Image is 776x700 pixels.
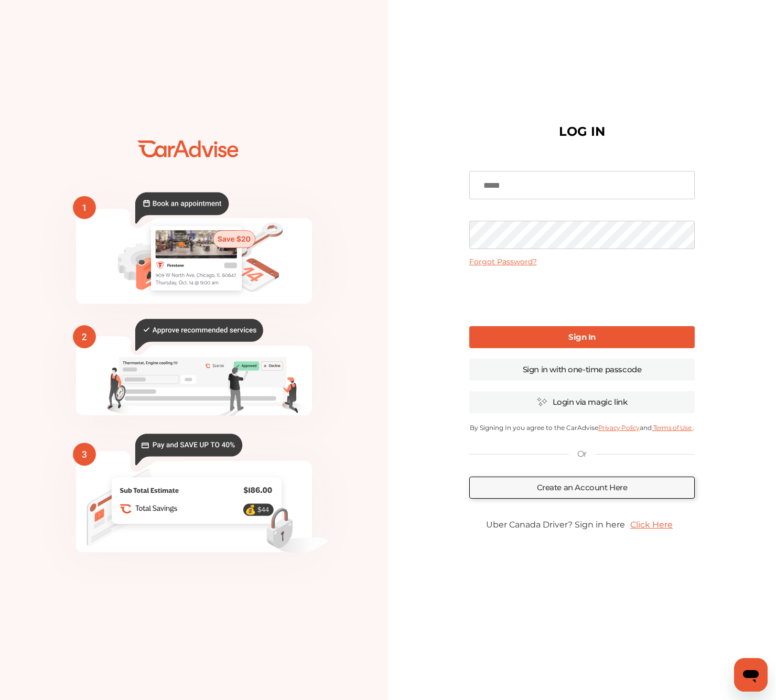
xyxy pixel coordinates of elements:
a: Login via magic link [469,391,695,413]
b: Sign In [568,332,596,342]
p: Or [577,448,587,460]
a: Create an Account Here [469,477,695,499]
a: Terms of Use [652,424,693,432]
h1: LOG IN [559,126,605,137]
iframe: reCAPTCHA [502,275,662,316]
text: 💰 [245,504,256,515]
a: Sign in with one-time passcode [469,359,695,381]
a: Forgot Password? [469,257,537,266]
a: Click Here [625,514,678,535]
iframe: Button to launch messaging window [734,658,768,692]
p: By Signing In you agree to the CarAdvise and . [469,424,695,432]
a: Privacy Policy [598,424,640,432]
a: Sign In [469,326,695,348]
span: Uber Canada Driver? Sign in here [486,520,625,530]
img: magic_icon.32c66aac.svg [537,397,547,407]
